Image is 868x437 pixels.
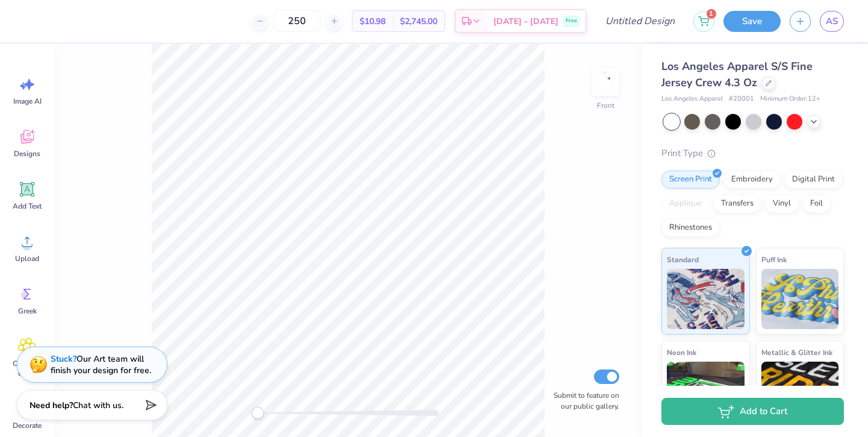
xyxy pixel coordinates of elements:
[661,94,723,104] span: Los Angeles Apparel
[760,94,820,104] span: Minimum Order: 12 +
[661,171,720,189] div: Screen Print
[566,17,577,25] span: Free
[723,171,781,189] div: Embroidery
[693,11,714,32] button: 1
[18,306,37,316] span: Greek
[667,269,745,329] img: Standard
[802,195,831,213] div: Foil
[13,421,42,430] span: Decorate
[667,346,696,359] span: Neon Ink
[765,195,799,213] div: Vinyl
[761,362,839,422] img: Metallic & Glitter Ink
[360,15,386,28] span: $10.98
[761,346,832,359] span: Metallic & Glitter Ink
[729,94,754,104] span: # 20001
[14,149,40,159] span: Designs
[13,201,42,211] span: Add Text
[400,15,437,28] span: $2,745.00
[761,253,787,266] span: Puff Ink
[30,400,73,411] strong: Need help?
[661,59,813,90] span: Los Angeles Apparel S/S Fine Jersey Crew 4.3 Oz
[51,353,151,376] div: Our Art team will finish your design for free.
[713,195,761,213] div: Transfers
[661,146,844,160] div: Print Type
[596,9,684,33] input: Untitled Design
[273,10,320,32] input: – –
[820,11,844,32] a: AS
[661,195,710,213] div: Applique
[661,219,720,237] div: Rhinestones
[761,269,839,329] img: Puff Ink
[73,400,123,411] span: Chat with us.
[252,407,264,419] div: Accessibility label
[593,70,617,94] img: Front
[667,253,699,266] span: Standard
[707,9,716,19] span: 1
[723,11,781,32] button: Save
[826,14,838,28] span: AS
[493,15,558,28] span: [DATE] - [DATE]
[547,390,619,412] label: Submit to feature on our public gallery.
[667,362,745,422] img: Neon Ink
[51,353,76,365] strong: Stuck?
[15,254,39,263] span: Upload
[13,96,42,106] span: Image AI
[661,398,844,425] button: Add to Cart
[7,359,47,378] span: Clipart & logos
[597,100,614,111] div: Front
[784,171,843,189] div: Digital Print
